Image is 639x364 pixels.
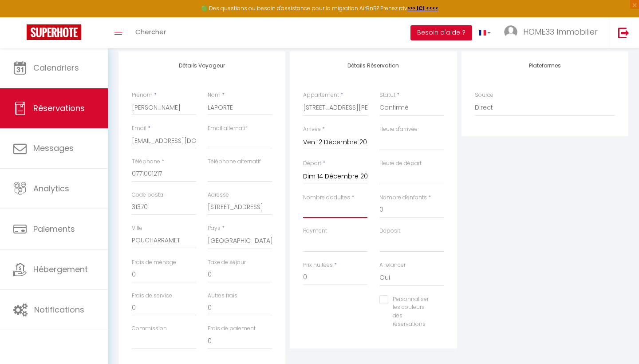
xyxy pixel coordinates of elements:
[208,292,237,300] label: Autres frais
[303,261,333,269] label: Prix nuitées
[379,194,427,202] label: Nombre d'enfants
[208,224,221,233] label: Pays
[379,159,422,168] label: Heure de départ
[208,258,246,267] label: Taxe de séjour
[33,103,85,114] span: Réservations
[33,264,88,275] span: Hébergement
[379,125,418,134] label: Heure d'arrivée
[303,194,350,202] label: Nombre d'adultes
[407,4,438,12] a: >>> ICI <<<<
[33,183,69,194] span: Analytics
[132,258,176,267] label: Frais de ménage
[33,223,75,234] span: Paiements
[135,27,166,36] span: Chercher
[303,125,321,134] label: Arrivée
[475,63,615,69] h4: Plateformes
[303,63,443,69] h4: Détails Réservation
[497,17,609,48] a: ... HOME33 Immobilier
[208,191,229,199] label: Adresse
[132,292,172,300] label: Frais de service
[132,63,272,69] h4: Détails Voyageur
[303,159,321,168] label: Départ
[132,324,167,333] label: Commission
[303,91,339,99] label: Appartement
[132,124,146,133] label: Email
[27,24,81,40] img: Super Booking
[34,304,84,315] span: Notifications
[208,324,256,333] label: Frais de paiement
[475,91,493,99] label: Source
[208,124,247,133] label: Email alternatif
[208,91,221,99] label: Nom
[388,295,433,328] label: Personnaliser les couleurs des réservations
[208,158,261,166] label: Téléphone alternatif
[33,62,79,73] span: Calendriers
[379,227,400,235] label: Deposit
[504,25,517,39] img: ...
[379,261,406,269] label: A relancer
[33,142,74,154] span: Messages
[132,191,165,199] label: Code postal
[129,17,173,48] a: Chercher
[132,158,160,166] label: Téléphone
[618,27,629,38] img: logout
[379,91,395,99] label: Statut
[132,91,153,99] label: Prénom
[132,224,142,233] label: Ville
[523,26,598,37] span: HOME33 Immobilier
[303,227,327,235] label: Payment
[410,25,472,40] button: Besoin d'aide ?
